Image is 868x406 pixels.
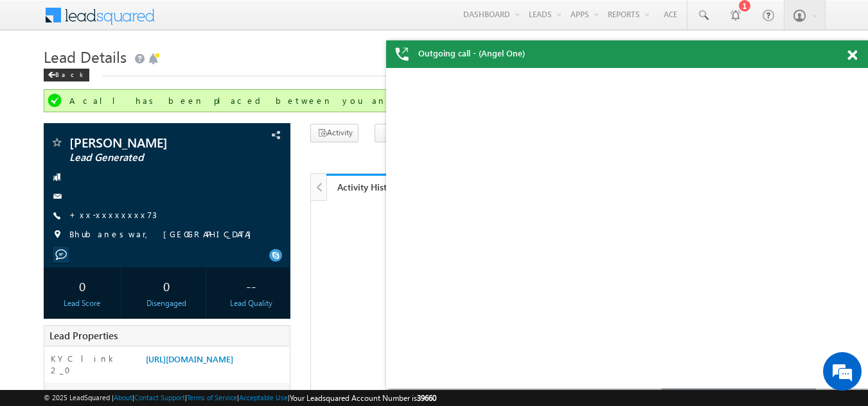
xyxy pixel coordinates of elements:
[69,151,222,164] span: Lead Generated
[215,274,287,298] div: --
[326,174,411,201] a: Activity History
[290,393,436,403] span: Your Leadsquared Account Number is
[44,68,96,79] a: Back
[146,353,233,364] a: [URL][DOMAIN_NAME]
[239,393,288,402] a: Acceptable Use
[47,298,118,309] div: Lead Score
[375,124,423,142] button: Note
[134,393,185,402] a: Contact Support
[215,298,287,309] div: Lead Quality
[114,393,132,402] a: About
[47,274,118,298] div: 0
[131,274,202,298] div: 0
[69,209,157,220] a: +xx-xxxxxxxx73
[187,393,237,402] a: Terms of Service
[49,329,118,342] span: Lead Properties
[418,47,525,59] span: Outgoing call - (Angel One)
[69,136,222,149] span: [PERSON_NAME]
[310,124,359,142] button: Activity
[69,95,802,106] div: A call has been placed between you and +xx-xxxxxxxx73
[44,46,127,67] span: Lead Details
[417,393,436,403] span: 39660
[69,228,258,241] span: Bhubaneswar, [GEOGRAPHIC_DATA]
[336,181,401,193] div: Activity History
[44,392,436,404] span: © 2025 LeadSquared | | | | |
[131,298,202,309] div: Disengaged
[51,353,134,376] label: KYC link 2_0
[44,69,89,81] div: Back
